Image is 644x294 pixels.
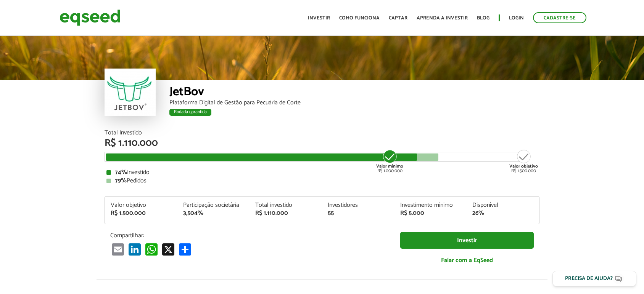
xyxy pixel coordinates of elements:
a: Investir [308,16,330,21]
div: R$ 1.500.000 [111,210,172,216]
a: WhatsApp [144,243,159,256]
a: Captar [389,16,407,21]
a: Login [509,16,524,21]
a: Compartilhar [177,243,193,256]
div: Investimento mínimo [400,202,461,208]
a: Como funciona [339,16,380,21]
a: Blog [477,16,489,21]
div: Total Investido [105,130,539,136]
div: JetBov [169,86,539,100]
div: 3,504% [183,210,244,216]
div: Participação societária [183,202,244,208]
div: Pedidos [106,178,538,184]
div: R$ 1.110.000 [105,138,539,148]
div: Total investido [255,202,316,208]
a: Falar com a EqSeed [400,252,534,268]
div: Rodada garantida [169,109,211,116]
img: EqSeed [60,8,121,28]
div: Disponível [472,202,533,208]
a: Aprenda a investir [417,16,468,21]
div: R$ 1.500.000 [509,149,538,173]
strong: 79% [115,176,127,186]
div: R$ 1.000.000 [375,149,404,173]
a: Investir [400,232,534,249]
a: Email [110,243,126,256]
a: LinkedIn [127,243,142,256]
div: 26% [472,210,533,216]
div: 55 [328,210,389,216]
strong: 74% [115,167,127,177]
div: Valor objetivo [111,202,172,208]
a: X [161,243,176,256]
div: R$ 1.110.000 [255,210,316,216]
p: Compartilhar: [110,232,389,239]
div: R$ 5.000 [400,210,461,216]
strong: Valor objetivo [509,163,538,170]
div: Plataforma Digital de Gestão para Pecuária de Corte [169,100,539,106]
a: Cadastre-se [533,12,586,23]
strong: Valor mínimo [376,163,403,170]
div: Investido [106,169,538,176]
div: Investidores [328,202,389,208]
